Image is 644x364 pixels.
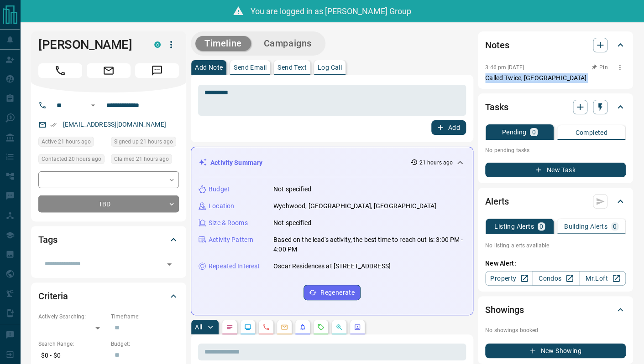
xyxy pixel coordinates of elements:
[195,36,251,51] button: Timeline
[485,100,508,114] h2: Tasks
[299,323,306,331] svg: Listing Alerts
[575,129,607,136] p: Completed
[38,195,179,212] div: TBD
[38,313,106,321] p: Actively Searching:
[485,271,532,286] a: Property
[485,299,626,321] div: Showings
[485,343,626,358] button: New Showing
[318,64,342,71] p: Log Call
[199,154,466,171] div: Activity Summary21 hours ago
[163,258,176,271] button: Open
[50,122,57,128] svg: Email Verified
[485,144,626,157] p: No pending tasks
[273,261,391,271] p: Oscar Residences at [STREET_ADDRESS]
[273,235,466,254] p: Based on the lead's activity, the best time to reach out is: 3:00 PM - 4:00 PM
[209,235,253,245] p: Activity Pattern
[114,137,173,146] span: Signed up 21 hours ago
[135,63,179,78] span: Message
[262,323,270,331] svg: Calls
[564,223,607,230] p: Building Alerts
[38,340,106,348] p: Search Range:
[38,232,57,247] h2: Tags
[532,129,535,135] p: 0
[494,223,534,230] p: Listing Alerts
[485,190,626,212] div: Alerts
[210,158,262,168] p: Activity Summary
[38,285,179,307] div: Criteria
[38,289,68,303] h2: Criteria
[195,64,223,71] p: Add Note
[485,34,626,56] div: Notes
[277,64,307,71] p: Send Text
[485,38,509,52] h2: Notes
[38,63,82,78] span: Call
[273,185,311,194] p: Not specified
[317,323,325,331] svg: Requests
[273,201,436,211] p: Wychwood, [GEOGRAPHIC_DATA], [GEOGRAPHIC_DATA]
[209,261,260,271] p: Repeated Interest
[111,137,179,149] div: Mon Aug 11 2025
[38,37,141,52] h1: [PERSON_NAME]
[281,323,288,331] svg: Emails
[502,129,526,135] p: Pending
[431,120,466,135] button: Add
[485,259,626,268] p: New Alert:
[485,73,626,83] p: Called Twice, [GEOGRAPHIC_DATA]
[485,302,524,317] h2: Showings
[42,154,101,164] span: Contacted 20 hours ago
[485,64,524,71] p: 3:46 pm [DATE]
[63,121,166,128] a: [EMAIL_ADDRESS][DOMAIN_NAME]
[195,324,202,330] p: All
[154,41,161,48] div: condos.ca
[613,223,617,230] p: 0
[234,64,267,71] p: Send Email
[38,154,106,167] div: Mon Aug 11 2025
[38,137,106,149] div: Mon Aug 11 2025
[209,218,248,228] p: Size & Rooms
[532,271,579,286] a: Condos
[87,63,131,78] span: Email
[42,137,91,146] span: Active 21 hours ago
[304,285,361,300] button: Regenerate
[111,154,179,167] div: Mon Aug 11 2025
[579,271,626,286] a: Mr.Loft
[485,163,626,177] button: New Task
[38,229,179,251] div: Tags
[251,6,411,16] span: You are logged in as [PERSON_NAME] Group
[485,241,626,250] p: No listing alerts available
[111,340,179,348] p: Budget:
[38,348,106,363] p: $0 - $0
[244,323,251,331] svg: Lead Browsing Activity
[255,36,321,51] button: Campaigns
[485,194,509,209] h2: Alerts
[539,223,543,230] p: 0
[209,185,230,194] p: Budget
[335,323,343,331] svg: Opportunities
[209,201,234,211] p: Location
[485,326,626,334] p: No showings booked
[273,218,311,228] p: Not specified
[586,63,613,72] button: Pin
[354,323,361,331] svg: Agent Actions
[419,159,453,167] p: 21 hours ago
[114,154,169,164] span: Claimed 21 hours ago
[88,100,99,111] button: Open
[111,313,179,321] p: Timeframe:
[485,96,626,118] div: Tasks
[226,323,233,331] svg: Notes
